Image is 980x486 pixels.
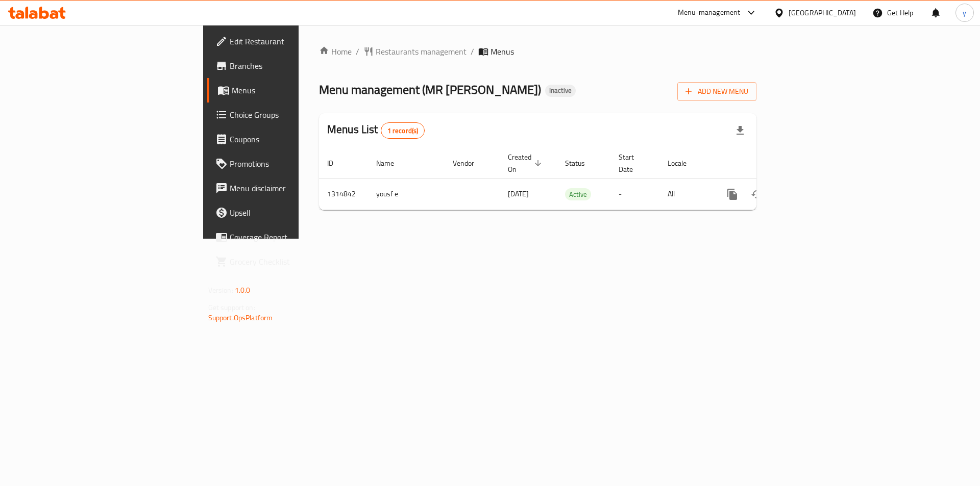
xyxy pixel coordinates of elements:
[230,255,359,268] span: Grocery Checklist
[207,29,367,54] a: Edit Restaurant
[720,182,745,207] button: more
[565,189,591,200] span: Active
[491,45,514,58] span: Menus
[207,127,367,151] a: Coupons
[376,45,467,58] span: Restaurants management
[508,187,529,200] span: [DATE]
[453,157,487,169] span: Vendor
[565,157,598,169] span: Status
[963,7,966,18] span: y
[208,284,233,297] span: Version:
[789,7,856,18] div: [GEOGRAPHIC_DATA]
[565,188,591,200] div: Active
[235,284,251,297] span: 1.0.0
[685,85,748,98] span: Add New Menu
[230,109,359,121] span: Choice Groups
[712,148,826,179] th: Actions
[508,151,545,175] span: Created On
[230,158,359,170] span: Promotions
[230,231,359,243] span: Coverage Report
[471,45,474,58] li: /
[668,157,700,169] span: Locale
[207,176,367,200] a: Menu disclaimer
[207,54,367,78] a: Branches
[745,182,769,207] button: Change Status
[619,151,647,175] span: Start Date
[677,82,756,101] button: Add New Menu
[207,225,367,249] a: Coverage Report
[207,78,367,103] a: Menus
[327,157,347,169] span: ID
[381,126,425,136] span: 1 record(s)
[230,35,359,47] span: Edit Restaurant
[545,86,576,95] span: Inactive
[207,151,367,176] a: Promotions
[376,157,407,169] span: Name
[659,178,712,210] td: All
[230,207,359,219] span: Upsell
[232,84,359,96] span: Menus
[363,45,467,58] a: Restaurants management
[230,133,359,145] span: Coupons
[207,249,367,274] a: Grocery Checklist
[545,85,576,97] div: Inactive
[610,178,659,210] td: -
[208,311,273,324] a: Support.OpsPlatform
[319,148,826,210] table: enhanced table
[319,78,541,101] span: Menu management ( MR [PERSON_NAME] )
[208,301,255,314] span: Get support on:
[728,118,752,143] div: Export file
[230,60,359,72] span: Branches
[207,103,367,127] a: Choice Groups
[678,7,741,19] div: Menu-management
[207,200,367,225] a: Upsell
[327,122,425,139] h2: Menus List
[368,178,445,210] td: yousf e
[319,45,756,58] nav: breadcrumb
[230,182,359,194] span: Menu disclaimer
[381,122,425,139] div: Total records count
